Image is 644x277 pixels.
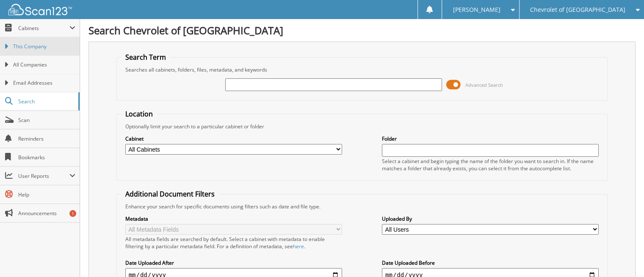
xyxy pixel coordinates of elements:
label: Folder [382,135,599,142]
div: 1 [69,210,76,217]
label: Uploaded By [382,215,599,222]
span: Chevrolet of [GEOGRAPHIC_DATA] [530,7,625,12]
span: Advanced Search [465,82,503,88]
span: Reminders [18,135,75,142]
legend: Search Term [121,53,170,62]
span: Scan [18,116,75,124]
label: Metadata [125,215,342,222]
legend: Additional Document Filters [121,189,219,199]
span: All Companies [13,61,75,69]
legend: Location [121,109,157,119]
label: Date Uploaded Before [382,259,599,266]
span: [PERSON_NAME] [453,7,500,12]
label: Cabinet [125,135,342,142]
span: Email Addresses [13,79,75,87]
h1: Search Chevrolet of [GEOGRAPHIC_DATA] [88,23,636,37]
span: User Reports [18,172,69,180]
div: Select a cabinet and begin typing the name of the folder you want to search in. If the name match... [382,158,599,172]
span: This Company [13,43,75,50]
div: All metadata fields are searched by default. Select a cabinet with metadata to enable filtering b... [125,235,342,250]
span: Announcements [18,210,75,217]
span: Search [18,98,74,105]
span: Bookmarks [18,154,75,161]
span: Cabinets [18,25,69,32]
div: Searches all cabinets, folders, files, metadata, and keywords [121,66,603,73]
img: scan123-logo-white.svg [8,4,72,15]
label: Date Uploaded After [125,259,342,266]
span: Help [18,191,75,198]
a: here [293,243,304,250]
div: Enhance your search for specific documents using filters such as date and file type. [121,203,603,210]
div: Optionally limit your search to a particular cabinet or folder [121,123,603,130]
